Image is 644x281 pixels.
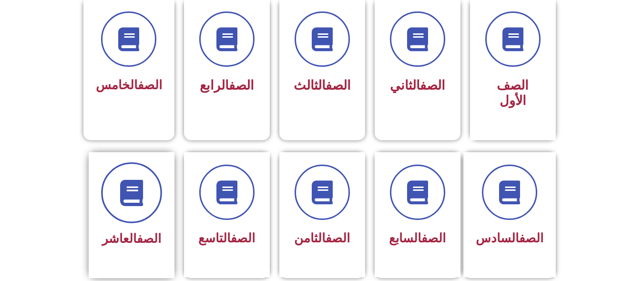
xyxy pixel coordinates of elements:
[229,78,254,93] a: الصف
[476,231,543,245] span: السادس
[421,231,446,245] a: الصف
[294,78,351,93] span: الثالث
[137,231,161,246] a: الصف
[96,78,162,92] span: الخامس
[294,231,350,245] span: الثامن
[326,78,351,93] a: الصف
[519,231,543,245] a: الصف
[326,231,350,245] a: الصف
[231,231,255,245] a: الصف
[102,231,161,246] span: العاشر
[420,78,445,93] a: الصف
[497,78,529,108] span: الصف الأول
[200,78,254,93] span: الرابع
[389,231,446,245] span: السابع
[198,231,255,245] span: التاسع
[138,78,162,92] a: الصف
[390,78,445,93] span: الثاني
